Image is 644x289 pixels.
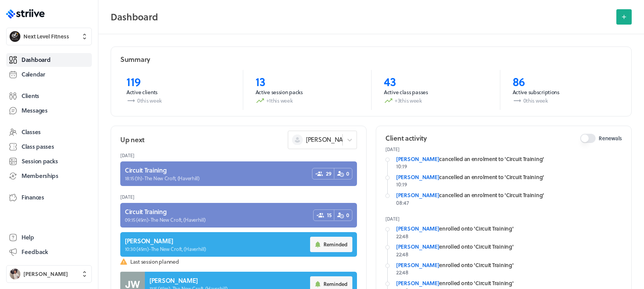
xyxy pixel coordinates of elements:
[130,258,357,266] span: Last session planned
[6,265,92,283] button: Ben Robinson[PERSON_NAME]
[6,89,92,103] a: Clients
[327,211,331,219] span: 15
[243,70,372,110] a: 13Active session packs+1this week
[396,199,622,207] p: 08:47
[396,173,439,181] a: [PERSON_NAME]
[396,279,622,287] div: enrolled onto 'Circuit Training'
[396,181,622,188] p: 10:19
[513,96,616,105] p: 0 this week
[10,31,20,42] img: Next Level Fitness
[396,225,622,233] div: enrolled onto 'Circuit Training'
[6,231,92,244] a: Help
[396,261,622,269] div: enrolled onto 'Circuit Training'
[256,88,359,96] p: Active session packs
[23,33,69,40] span: Next Level Fitness
[396,224,439,233] a: [PERSON_NAME]
[10,269,20,279] img: Ben Robinson
[120,135,144,144] h2: Up next
[22,233,34,241] span: Help
[6,68,92,81] a: Calendar
[6,125,92,139] a: Classes
[22,106,48,115] span: Messages
[23,270,68,278] span: [PERSON_NAME]
[371,70,500,110] a: 43Active class passes+3this week
[126,75,231,88] p: 119
[396,155,622,163] div: cancelled an enrolment to 'Circuit Training'
[256,96,359,105] p: +1 this week
[326,170,331,178] span: 29
[396,191,439,199] a: [PERSON_NAME]
[6,191,92,204] a: Finances
[396,163,622,170] p: 10:19
[513,75,616,88] p: 86
[324,241,347,248] span: Reminded
[6,104,92,118] a: Messages
[396,233,622,240] p: 22:48
[6,140,92,154] a: Class passes
[256,75,359,88] p: 13
[346,170,349,178] span: 0
[120,191,357,203] header: [DATE]
[310,237,352,252] button: Reminded
[396,242,439,251] a: [PERSON_NAME]
[385,146,622,152] p: [DATE]
[500,70,629,110] a: 86Active subscriptions0this week
[22,70,45,78] span: Calendar
[385,133,427,143] h2: Client activity
[114,70,243,110] a: 119Active clients0this week
[22,92,39,100] span: Clients
[346,211,349,219] span: 0
[6,53,92,67] a: Dashboard
[22,143,54,151] span: Class passes
[396,261,439,269] a: [PERSON_NAME]
[396,173,622,181] div: cancelled an enrolment to 'Circuit Training'
[22,157,58,165] span: Session packs
[120,149,357,161] header: [DATE]
[396,251,622,258] p: 22:48
[384,75,488,88] p: 43
[22,56,50,64] span: Dashboard
[126,88,231,96] p: Active clients
[22,193,44,201] span: Finances
[396,155,439,163] a: [PERSON_NAME]
[22,128,41,136] span: Classes
[111,9,612,25] h2: Dashboard
[622,267,640,285] iframe: gist-messenger-bubble-iframe
[385,216,622,222] p: [DATE]
[513,88,616,96] p: Active subscriptions
[6,245,92,259] button: Feedback
[396,243,622,251] div: enrolled onto 'Circuit Training'
[599,135,622,142] span: Renewals
[22,172,58,180] span: Memberships
[384,88,488,96] p: Active class passes
[396,269,622,276] p: 22:48
[396,279,439,287] a: [PERSON_NAME]
[126,96,231,105] p: 0 this week
[580,134,596,143] button: Renewals
[22,248,48,256] span: Feedback
[306,135,354,144] span: [PERSON_NAME]
[384,96,488,105] p: +3 this week
[6,154,92,168] a: Session packs
[324,281,347,287] span: Reminded
[6,28,92,45] button: Next Level FitnessNext Level Fitness
[120,55,150,64] h2: Summary
[6,169,92,183] a: Memberships
[396,191,622,199] div: cancelled an enrolment to 'Circuit Training'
